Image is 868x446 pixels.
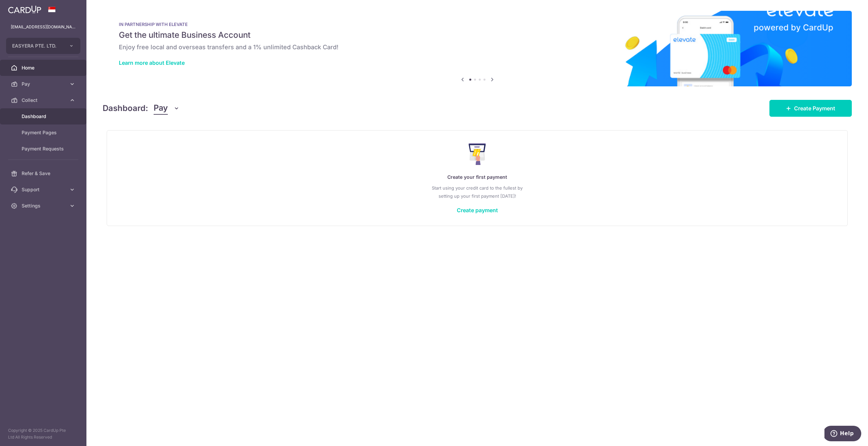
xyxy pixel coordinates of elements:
[22,170,66,177] span: Refer & Save
[469,143,486,165] img: Make Payment
[22,81,66,87] span: Pay
[22,145,66,152] span: Payment Requests
[794,104,835,112] span: Create Payment
[22,129,66,136] span: Payment Pages
[11,24,76,30] p: [EMAIL_ADDRESS][DOMAIN_NAME]
[12,43,62,49] span: EASYERA PTE. LTD.
[154,102,180,115] button: Pay
[22,202,66,209] span: Settings
[22,64,66,71] span: Home
[6,38,80,54] button: EASYERA PTE. LTD.
[119,59,185,66] a: Learn more about Elevate
[103,11,852,86] img: Renovation banner
[103,102,148,114] h4: Dashboard:
[22,97,66,104] span: Collect
[121,173,834,181] p: Create your first payment
[824,426,861,443] iframe: Opens a widget where you can find more information
[22,113,66,120] span: Dashboard
[119,22,836,27] p: IN PARTNERSHIP WITH ELEVATE
[457,207,498,214] a: Create payment
[119,30,836,40] h5: Get the ultimate Business Account
[769,100,852,117] a: Create Payment
[121,184,834,200] p: Start using your credit card to the fullest by setting up your first payment [DATE]!
[22,186,66,193] span: Support
[119,43,836,51] h6: Enjoy free local and overseas transfers and a 1% unlimited Cashback Card!
[154,102,168,115] span: Pay
[8,5,41,13] img: CardUp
